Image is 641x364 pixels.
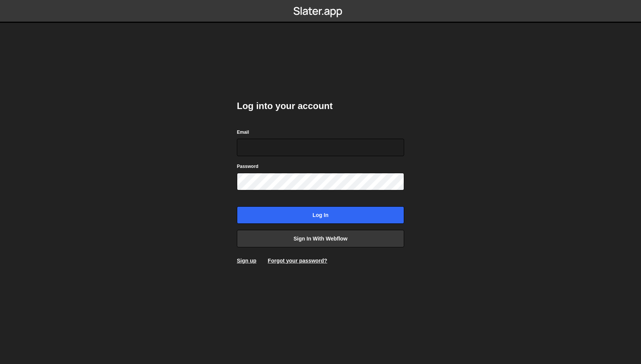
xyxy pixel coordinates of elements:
[237,100,404,112] h2: Log into your account
[268,258,327,264] a: Forgot your password?
[237,230,404,247] a: Sign in with Webflow
[237,128,249,136] label: Email
[237,163,259,170] label: Password
[237,206,404,224] input: Log in
[237,258,256,264] a: Sign up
